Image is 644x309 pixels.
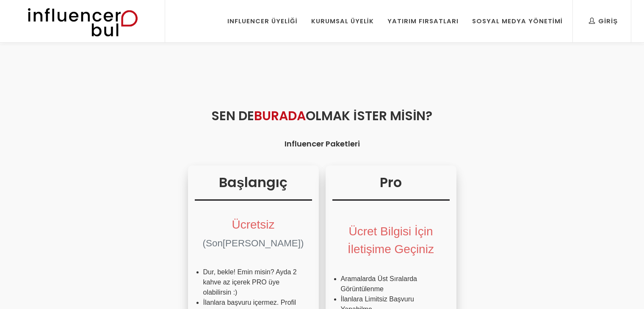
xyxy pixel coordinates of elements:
div: Yatırım Fırsatları [387,17,459,26]
span: İletişime Geçiniz [348,243,434,256]
h4: Influencer Paketleri [48,138,597,149]
span: (Son[PERSON_NAME]) [203,238,304,248]
h2: Sen de Olmak İster misin? [48,106,597,125]
span: Ücretsiz [232,218,274,231]
h3: Pro [332,172,450,201]
h3: Başlangıç [195,172,312,201]
div: Influencer Üyeliği [227,17,298,26]
li: Aramalarda Üst Sıralarda Görüntülenme [341,274,441,294]
div: Kurumsal Üyelik [311,17,374,26]
span: Ücret Bilgisi İçin [348,225,433,238]
li: Dur, bekle! Emin misin? Ayda 2 kahve az içerek PRO üye olabilirsin :) [203,267,304,298]
div: Sosyal Medya Yönetimi [472,17,563,26]
span: Burada [254,107,306,125]
div: Giriş [589,17,618,26]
